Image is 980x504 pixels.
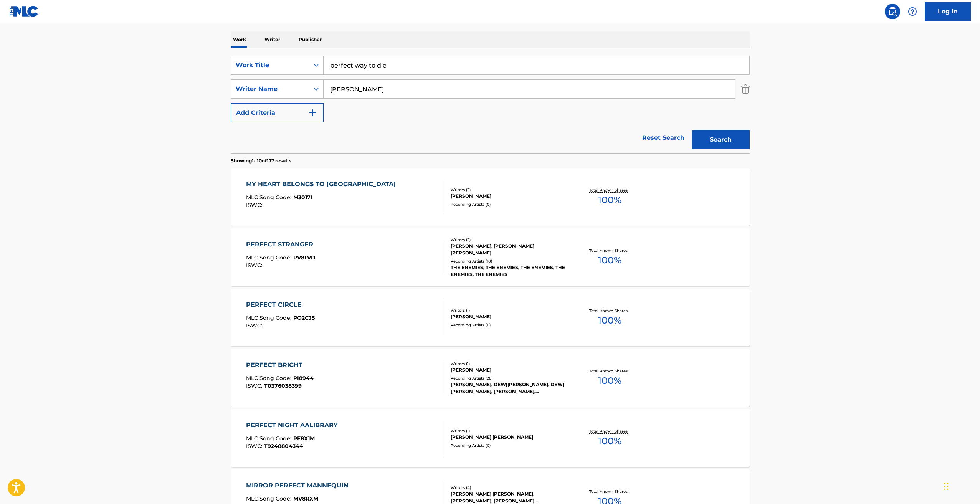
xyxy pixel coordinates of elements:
img: MLC Logo [9,6,39,17]
span: PV8LVD [293,254,316,261]
div: Recording Artists ( 0 ) [451,322,567,328]
span: ISWC : [246,262,264,269]
div: Work Title [236,61,305,70]
form: Search Form [231,56,750,153]
div: [PERSON_NAME], DEW|[PERSON_NAME], DEW|[PERSON_NAME], [PERSON_NAME], [PERSON_NAME] [451,381,567,395]
p: Work [231,31,248,48]
span: PO2CJ5 [293,314,315,321]
p: Showing 1 - 10 of 177 results [231,157,291,164]
span: 100 % [598,434,621,448]
div: Recording Artists ( 0 ) [451,202,567,207]
div: Writer Name [236,84,305,94]
div: Writers ( 1 ) [451,361,567,367]
span: ISWC : [246,322,264,329]
div: [PERSON_NAME] [451,193,567,200]
div: Drag [944,475,949,498]
div: PERFECT NIGHT AALIBRARY [246,421,342,430]
div: Writers ( 1 ) [451,307,567,313]
a: MY HEART BELONGS TO [GEOGRAPHIC_DATA]MLC Song Code:M30171ISWC:Writers (2)[PERSON_NAME]Recording A... [231,168,750,226]
button: Add Criteria [231,103,324,122]
p: Total Known Shares: [589,308,630,314]
div: Help [905,4,920,19]
p: Total Known Shares: [589,428,630,434]
iframe: Chat Widget [942,467,980,504]
span: 100 % [598,314,621,327]
div: THE ENEMIES, THE ENEMIES, THE ENEMIES, THE ENEMIES, THE ENEMIES [451,264,567,278]
span: MLC Song Code : [246,495,293,502]
a: PERFECT STRANGERMLC Song Code:PV8LVDISWC:Writers (2)[PERSON_NAME], [PERSON_NAME] [PERSON_NAME]Rec... [231,228,750,286]
a: Public Search [885,4,900,19]
img: help [908,7,917,16]
p: Writer [262,31,283,48]
div: Recording Artists ( 28 ) [451,375,567,381]
p: Total Known Shares: [589,368,630,374]
div: [PERSON_NAME] [PERSON_NAME] [451,434,567,441]
div: [PERSON_NAME] [451,313,567,320]
p: Publisher [296,31,324,48]
span: 100 % [598,193,621,207]
span: ISWC : [246,443,264,449]
span: 100 % [598,374,621,388]
span: ISWC : [246,202,264,208]
span: M30171 [293,194,312,201]
span: PE8X1M [293,435,315,442]
p: Total Known Shares: [589,248,630,253]
p: Total Known Shares: [589,489,630,494]
span: MV8RXM [293,495,318,502]
div: PERFECT CIRCLE [246,300,315,309]
a: PERFECT BRIGHTMLC Song Code:PI8944ISWC:T0376038399Writers (1)[PERSON_NAME]Recording Artists (28)[... [231,349,750,407]
div: PERFECT STRANGER [246,240,317,249]
img: search [888,7,897,16]
div: Writers ( 2 ) [451,187,567,193]
div: [PERSON_NAME], [PERSON_NAME] [PERSON_NAME] [451,243,567,256]
div: Recording Artists ( 0 ) [451,443,567,448]
div: [PERSON_NAME] [451,367,567,373]
span: MLC Song Code : [246,435,293,442]
span: MLC Song Code : [246,254,293,261]
span: T9248804344 [264,443,303,449]
a: Reset Search [638,129,688,146]
span: 100 % [598,253,621,267]
div: MY HEART BELONGS TO [GEOGRAPHIC_DATA] [246,180,400,189]
button: Search [692,130,750,149]
div: Writers ( 4 ) [451,485,567,491]
a: PERFECT NIGHT AALIBRARYMLC Song Code:PE8X1MISWC:T9248804344Writers (1)[PERSON_NAME] [PERSON_NAME]... [231,409,750,467]
img: Delete Criterion [741,79,750,99]
span: T0376038399 [264,382,302,389]
a: PERFECT CIRCLEMLC Song Code:PO2CJ5ISWC:Writers (1)[PERSON_NAME]Recording Artists (0)Total Known S... [231,289,750,346]
span: PI8944 [293,375,314,382]
div: Writers ( 1 ) [451,428,567,434]
span: MLC Song Code : [246,194,293,201]
a: Log In [925,2,971,21]
div: PERFECT BRIGHT [246,360,314,370]
span: MLC Song Code : [246,375,293,382]
div: Recording Artists ( 10 ) [451,258,567,264]
div: MIRROR PERFECT MANNEQUIN [246,481,352,490]
span: ISWC : [246,382,264,389]
img: 9d2ae6d4665cec9f34b9.svg [308,108,317,117]
div: Writers ( 2 ) [451,237,567,243]
p: Total Known Shares: [589,187,630,193]
span: MLC Song Code : [246,314,293,321]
